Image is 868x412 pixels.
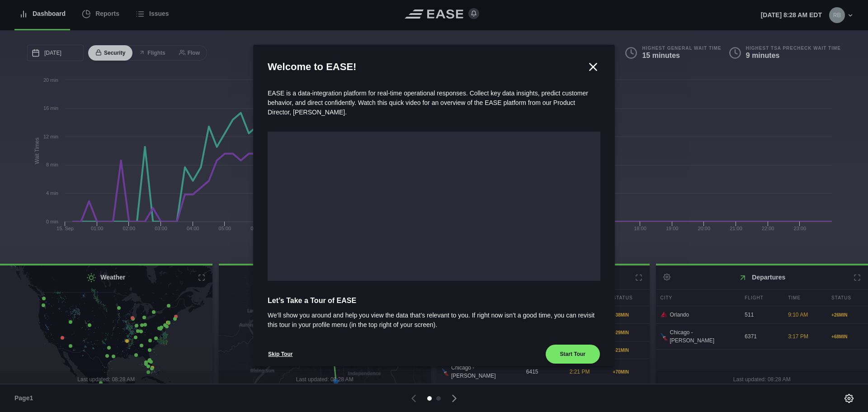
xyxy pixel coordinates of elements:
[14,393,37,403] span: Page 1
[268,132,600,281] iframe: onboarding
[268,59,586,74] h2: Welcome to EASE!
[268,311,600,330] span: We’ll show you around and help you view the data that’s relevant to you. If right now isn’t a goo...
[545,344,600,364] button: Start Tour
[268,90,588,116] span: EASE is a data-integration platform for real-time operational responses. Collect key data insight...
[268,295,600,306] span: Let’s Take a Tour of EASE
[268,344,293,364] button: Skip Tour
